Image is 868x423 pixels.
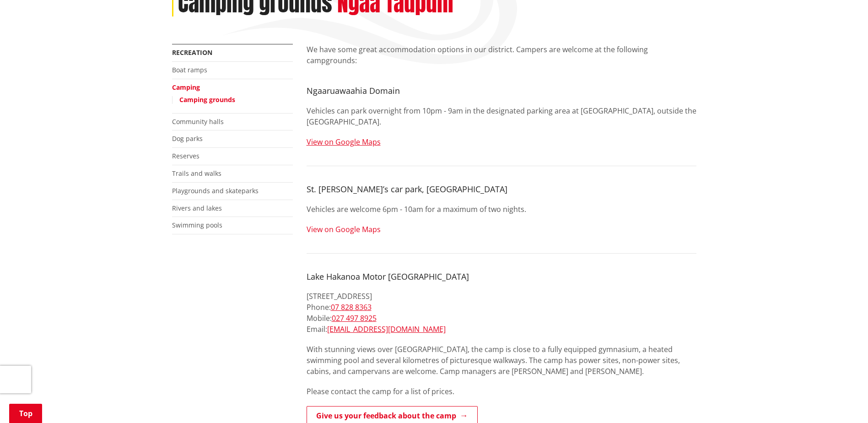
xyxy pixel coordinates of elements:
[307,86,696,96] h4: Ngaaruawaahia Domain
[307,386,696,397] p: Please contact the camp for a list of prices.
[172,186,259,195] a: Playgrounds and skateparks
[172,204,222,212] a: Rivers and lakes
[172,221,222,229] a: Swimming pools
[327,324,446,334] a: [EMAIL_ADDRESS][DOMAIN_NAME]
[307,224,381,234] a: View on Google Maps
[172,65,207,74] a: Boat ramps
[172,134,203,143] a: Dog parks
[307,137,381,147] a: View on Google Maps
[172,48,212,57] a: Recreation
[172,83,200,92] a: Camping
[172,117,224,126] a: Community halls
[307,204,696,215] p: Vehicles are welcome 6pm - 10am for a maximum of two nights.
[307,184,696,195] h4: St. [PERSON_NAME]’s car park, [GEOGRAPHIC_DATA]
[331,302,372,312] a: 07 828 8363
[307,291,696,335] p: [STREET_ADDRESS] Phone: Mobile: Email:
[9,404,42,423] a: Top
[307,44,696,66] p: We have some great accommodation options in our district. Campers are welcome at the following ca...
[172,152,199,160] a: Reserves
[307,272,696,282] h4: Lake Hakanoa Motor [GEOGRAPHIC_DATA]
[332,313,377,323] a: 027 497 8925
[307,105,696,127] p: Vehicles can park overnight from 10pm - 9am in the designated parking area at [GEOGRAPHIC_DATA], ...
[179,95,235,104] a: Camping grounds
[826,385,859,418] iframe: Messenger Launcher
[172,169,221,178] a: Trails and walks
[307,344,696,377] p: With stunning views over [GEOGRAPHIC_DATA], the camp is close to a fully equipped gymnasium, a he...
